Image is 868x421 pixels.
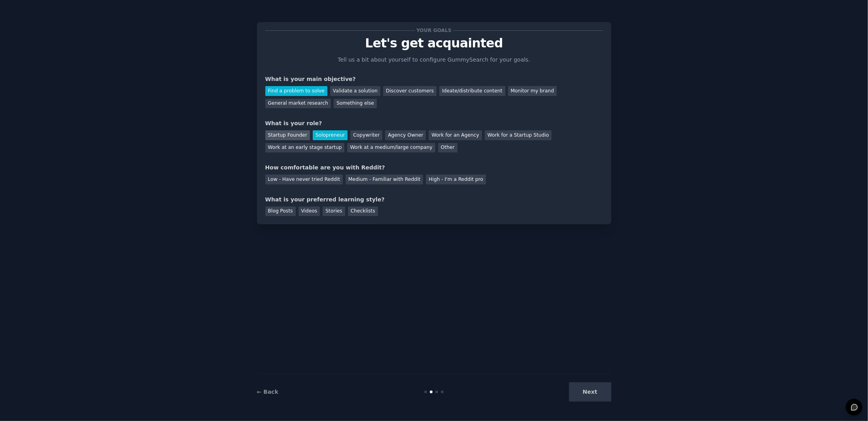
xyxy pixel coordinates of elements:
[335,56,534,64] p: Tell us a bit about yourself to configure GummySearch for your goals.
[350,130,382,140] div: Copywriter
[265,75,603,83] div: What is your main objective?
[257,389,278,395] a: ← Back
[265,86,327,96] div: Find a problem to solve
[438,143,458,153] div: Other
[334,99,377,109] div: Something else
[330,86,380,96] div: Validate a solution
[265,36,603,50] p: Let's get acquainted
[429,130,482,140] div: Work for an Agency
[265,130,310,140] div: Startup Founder
[265,164,603,172] div: How comfortable are you with Reddit?
[485,130,552,140] div: Work for a Startup Studio
[265,195,603,204] div: What is your preferred learning style?
[385,130,426,140] div: Agency Owner
[323,207,345,216] div: Stories
[347,143,435,153] div: Work at a medium/large company
[346,175,423,184] div: Medium - Familiar with Reddit
[426,175,486,184] div: High - I'm a Reddit pro
[415,26,453,35] span: Your goals
[265,175,343,184] div: Low - Have never tried Reddit
[348,207,378,216] div: Checklists
[265,207,296,216] div: Blog Posts
[265,119,603,128] div: What is your role?
[439,86,505,96] div: Ideate/distribute content
[508,86,557,96] div: Monitor my brand
[299,207,320,216] div: Videos
[265,99,331,109] div: General market research
[383,86,437,96] div: Discover customers
[265,143,345,153] div: Work at an early stage startup
[313,130,348,140] div: Solopreneur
